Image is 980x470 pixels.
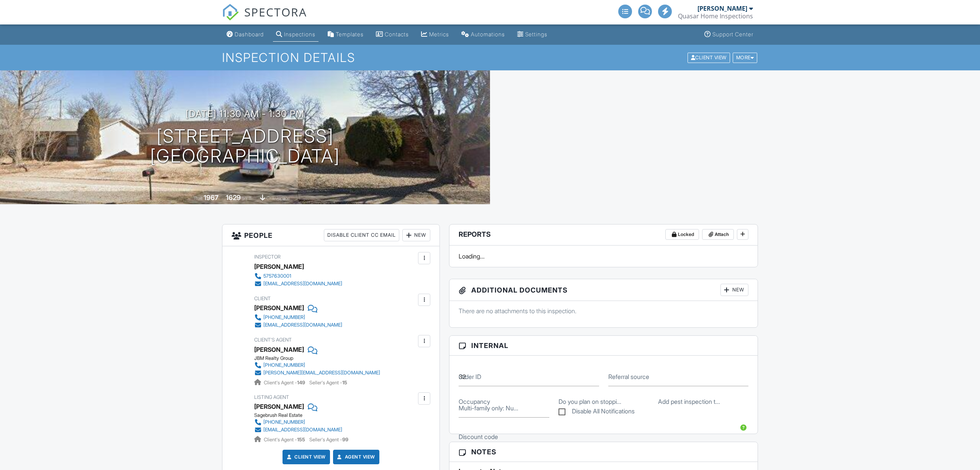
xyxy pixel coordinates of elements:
[324,229,399,241] div: Disable Client CC Email
[263,427,342,433] div: [EMAIL_ADDRESS][DOMAIN_NAME]
[263,322,342,328] div: [EMAIL_ADDRESS][DOMAIN_NAME]
[418,28,452,42] a: Metrics
[459,372,481,381] label: Order ID
[264,437,306,442] span: Client's Agent -
[222,224,439,246] h3: People
[254,418,342,426] a: [PHONE_NUMBER]
[658,397,720,406] label: Add pest inspection to be billed to seller
[688,52,730,63] div: Client View
[459,397,490,406] label: Occupancy
[254,394,289,400] span: Listing Agent
[733,52,758,63] div: More
[697,5,747,12] div: [PERSON_NAME]
[254,361,380,369] a: [PHONE_NUMBER]
[254,355,386,361] div: JBM Realty Group
[254,261,304,272] div: [PERSON_NAME]
[559,408,635,417] label: Disable All Notifications
[222,51,758,64] h1: Inspection Details
[235,31,264,37] div: Dashboard
[254,321,342,329] a: [EMAIL_ADDRESS][DOMAIN_NAME]
[254,337,292,343] span: Client's Agent
[273,28,318,42] a: Inspections
[373,28,412,42] a: Contacts
[150,126,340,167] h1: [STREET_ADDRESS] [GEOGRAPHIC_DATA]
[254,412,348,418] div: Sagebrush Real Estate
[309,380,347,385] span: Seller's Agent -
[449,442,758,462] h3: Notes
[194,195,203,201] span: Built
[687,54,732,60] a: Client View
[264,380,306,385] span: Client's Agent -
[204,194,219,202] div: 1967
[254,369,380,377] a: [PERSON_NAME][EMAIL_ADDRESS][DOMAIN_NAME]
[242,195,253,201] span: sq. ft.
[402,229,430,241] div: New
[263,314,305,320] div: [PHONE_NUMBER]
[254,344,304,355] a: [PERSON_NAME]
[244,4,307,20] span: SPECTORA
[285,453,326,461] a: Client View
[222,10,307,26] a: SPECTORA
[712,31,753,37] div: Support Center
[342,380,347,385] strong: 15
[263,370,380,376] div: [PERSON_NAME][EMAIL_ADDRESS][DOMAIN_NAME]
[254,272,342,280] a: 5757630001
[458,28,508,42] a: Automations (Advanced)
[385,31,409,37] div: Contacts
[254,280,342,288] a: [EMAIL_ADDRESS][DOMAIN_NAME]
[297,380,305,385] strong: 149
[608,372,649,381] label: Referral source
[224,28,267,42] a: Dashboard
[222,4,239,21] img: The Best Home Inspection Software - Spectora
[449,279,758,301] h3: Additional Documents
[449,336,758,356] h3: Internal
[297,437,305,442] strong: 155
[266,195,290,201] span: crawlspace
[284,31,315,37] div: Inspections
[459,404,518,412] label: Multi-family only: Number of units being inspected
[325,28,367,42] a: Templates
[263,362,305,368] div: [PHONE_NUMBER]
[186,109,304,119] h3: [DATE] 11:30 am - 1:30 pm
[254,302,304,314] div: [PERSON_NAME]
[336,31,364,37] div: Templates
[459,307,748,315] p: There are no attachments to this inspection.
[263,273,291,279] div: 5757630001
[471,31,505,37] div: Automations
[309,437,348,442] span: Seller's Agent -
[701,28,756,42] a: Support Center
[263,281,342,287] div: [EMAIL_ADDRESS][DOMAIN_NAME]
[226,194,241,202] div: 1629
[678,12,753,20] div: Quasar Home Inspections
[263,419,305,425] div: [PHONE_NUMBER]
[342,437,348,442] strong: 99
[459,399,549,418] input: Multi-family only: Number of units being inspected
[254,254,281,260] span: Inspector
[459,433,498,441] label: Discount code
[525,31,547,37] div: Settings
[254,314,342,321] a: [PHONE_NUMBER]
[254,296,271,301] span: Client
[429,31,449,37] div: Metrics
[336,453,375,461] a: Agent View
[254,401,304,412] a: [PERSON_NAME]
[720,284,748,296] div: New
[514,28,550,42] a: Settings
[254,426,342,434] a: [EMAIL_ADDRESS][DOMAIN_NAME]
